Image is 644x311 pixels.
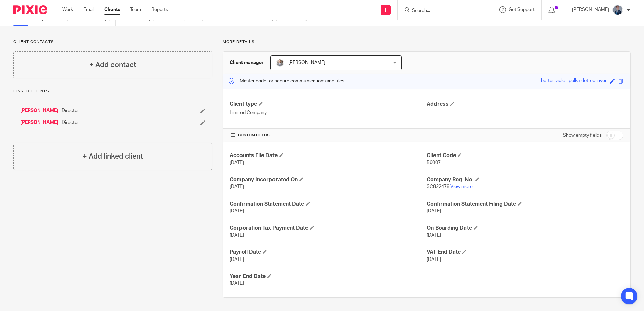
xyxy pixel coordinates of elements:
span: [PERSON_NAME] [288,60,325,65]
a: View more [450,184,473,189]
span: [DATE] [230,233,244,238]
input: Search [411,8,472,14]
span: [DATE] [230,281,244,286]
p: Master code for secure communications and files [228,78,344,84]
span: Director [62,119,79,126]
span: Director [62,107,79,114]
h4: Client Code [427,152,623,159]
h3: Client manager [230,59,264,66]
span: [DATE] [427,233,441,238]
a: Work [62,6,73,13]
h4: CUSTOM FIELDS [230,133,426,138]
a: Clients [104,6,120,13]
span: [DATE] [230,209,244,213]
h4: Confirmation Statement Filing Date [427,201,623,208]
img: DSC05254%20(1).jpg [612,5,623,15]
h4: Company Reg. No. [427,176,623,183]
p: Client contacts [13,39,212,45]
a: [PERSON_NAME] [20,119,58,126]
h4: Corporation Tax Payment Date [230,224,426,232]
h4: Client type [230,101,426,108]
h4: Address [427,101,623,108]
a: Reports [151,6,168,13]
h4: On Boarding Date [427,224,623,232]
span: [DATE] [230,257,244,262]
div: better-violet-polka-dotted-river [541,77,607,85]
p: [PERSON_NAME] [572,6,609,13]
span: [DATE] [230,184,244,189]
a: Team [130,6,141,13]
h4: Accounts File Date [230,152,426,159]
a: [PERSON_NAME] [20,107,58,114]
h4: Confirmation Statement Date [230,201,426,208]
p: Linked clients [13,89,212,94]
h4: Payroll Date [230,249,426,256]
span: [DATE] [427,257,441,262]
img: I%20like%20this%20one%20Deanoa.jpg [276,59,284,67]
h4: Company Incorporated On [230,176,426,183]
a: Email [83,6,94,13]
h4: VAT End Date [427,249,623,256]
img: Pixie [13,5,47,14]
h4: + Add contact [89,60,136,70]
span: SC822478 [427,184,449,189]
p: Limited Company [230,109,426,116]
h4: + Add linked client [83,151,143,162]
span: [DATE] [230,160,244,165]
p: More details [223,39,631,45]
span: [DATE] [427,209,441,213]
h4: Year End Date [230,273,426,280]
label: Show empty fields [563,132,602,139]
span: Get Support [509,7,535,12]
span: B6007 [427,160,441,165]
